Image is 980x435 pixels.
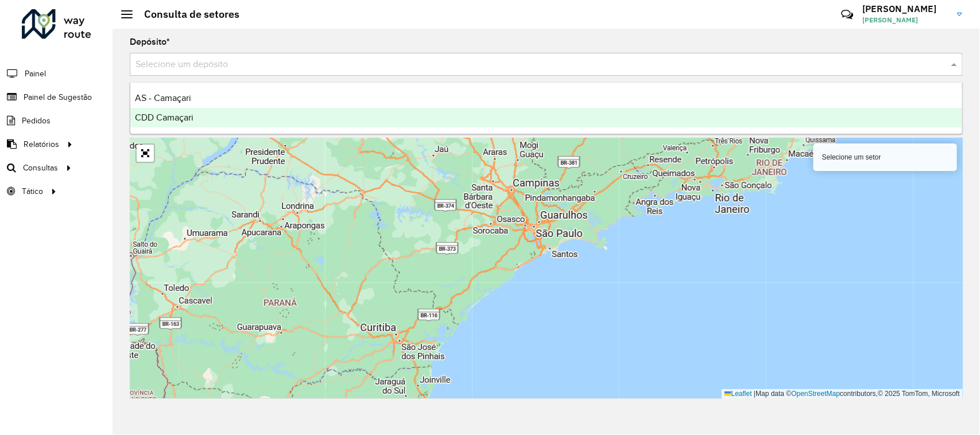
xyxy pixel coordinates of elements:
[24,138,59,150] span: Relatórios
[135,93,191,103] span: AS - Camaçari
[792,390,840,398] a: OpenStreetMap
[135,112,193,122] span: CDD Camaçari
[25,68,46,80] span: Painel
[862,3,948,14] h3: [PERSON_NAME]
[130,82,963,134] ng-dropdown-panel: Options list
[814,143,957,171] div: Selecione um setor
[133,8,239,21] h2: Consulta de setores
[725,390,752,398] a: Leaflet
[22,115,51,127] span: Pedidos
[862,15,948,25] span: [PERSON_NAME]
[23,162,58,174] span: Consultas
[137,145,154,162] a: Abrir mapa em tela cheia
[722,389,963,399] div: Map data © contributors,© 2025 TomTom, Microsoft
[835,2,859,27] a: Contato Rápido
[22,185,43,197] span: Tático
[754,390,756,398] span: |
[130,35,170,49] label: Depósito
[24,91,92,103] span: Painel de Sugestão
